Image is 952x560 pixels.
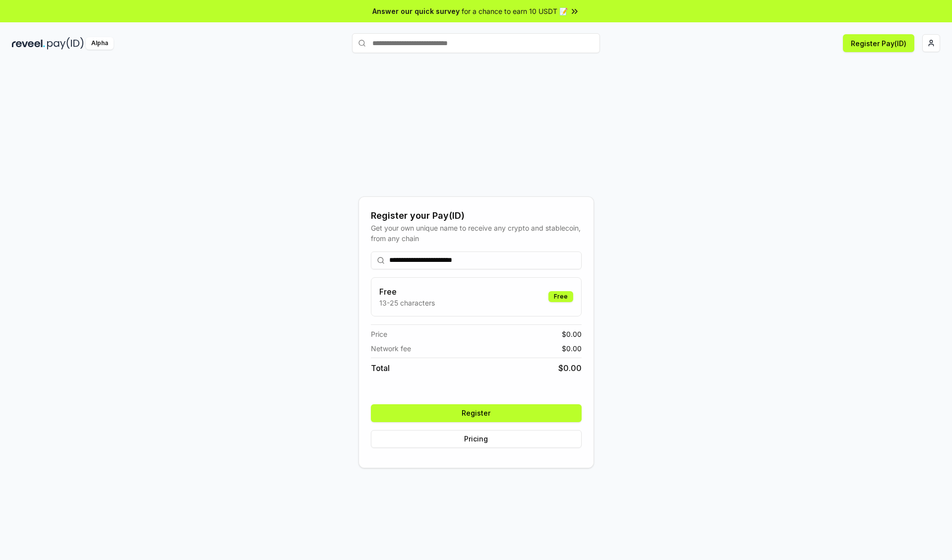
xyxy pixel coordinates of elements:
[371,209,582,223] div: Register your Pay(ID)
[371,343,411,354] span: Network fee
[548,291,573,302] div: Free
[462,6,568,16] span: for a chance to earn 10 USDT 📝
[558,362,582,374] span: $ 0.00
[86,37,114,50] div: Alpha
[562,329,582,339] span: $ 0.00
[371,362,390,374] span: Total
[379,286,435,298] h3: Free
[562,343,582,354] span: $ 0.00
[843,34,914,52] button: Register Pay(ID)
[47,37,84,50] img: pay_id
[12,37,45,50] img: reveel_dark
[371,329,387,339] span: Price
[371,404,582,422] button: Register
[372,6,460,16] span: Answer our quick survey
[371,430,582,448] button: Pricing
[379,298,435,308] p: 13-25 characters
[371,223,582,244] div: Get your own unique name to receive any crypto and stablecoin, from any chain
